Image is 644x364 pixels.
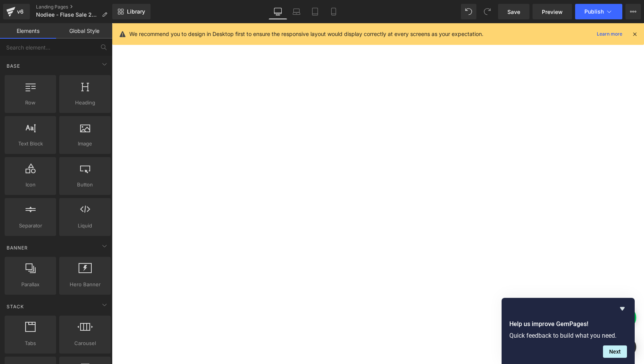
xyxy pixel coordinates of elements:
[542,8,563,16] span: Preview
[7,181,54,189] span: Icon
[3,4,30,19] a: v6
[509,320,627,329] h2: Help us improve GemPages!
[324,4,343,19] a: Mobile
[594,29,625,39] a: Learn more
[36,12,99,18] span: Nodiee - Flase Sale 2025
[618,304,627,313] button: Hide survey
[507,8,520,16] span: Save
[62,181,108,189] span: Button
[7,222,54,230] span: Separator
[625,4,641,19] button: More
[7,339,54,347] span: Tabs
[62,99,108,107] span: Heading
[575,4,622,19] button: Publish
[603,345,627,358] button: Next question
[7,99,54,107] span: Row
[62,339,108,347] span: Carousel
[584,9,604,15] span: Publish
[269,4,287,19] a: Desktop
[6,62,21,70] span: Base
[533,4,572,19] a: Preview
[7,140,54,148] span: Text Block
[36,4,113,10] a: Landing Pages
[56,23,112,39] a: Global Style
[6,244,29,251] span: Banner
[509,332,627,339] p: Quick feedback to build what you need.
[287,4,306,19] a: Laptop
[112,4,151,19] a: New Library
[7,280,54,289] span: Parallax
[62,140,108,148] span: Image
[306,4,324,19] a: Tablet
[6,303,25,310] span: Stack
[129,30,483,38] p: We recommend you to design in Desktop first to ensure the responsive layout would display correct...
[461,4,476,19] button: Undo
[509,304,627,358] div: Help us improve GemPages!
[480,4,495,19] button: Redo
[127,8,145,15] span: Library
[15,7,25,17] div: v6
[62,280,108,289] span: Hero Banner
[62,222,108,230] span: Liquid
